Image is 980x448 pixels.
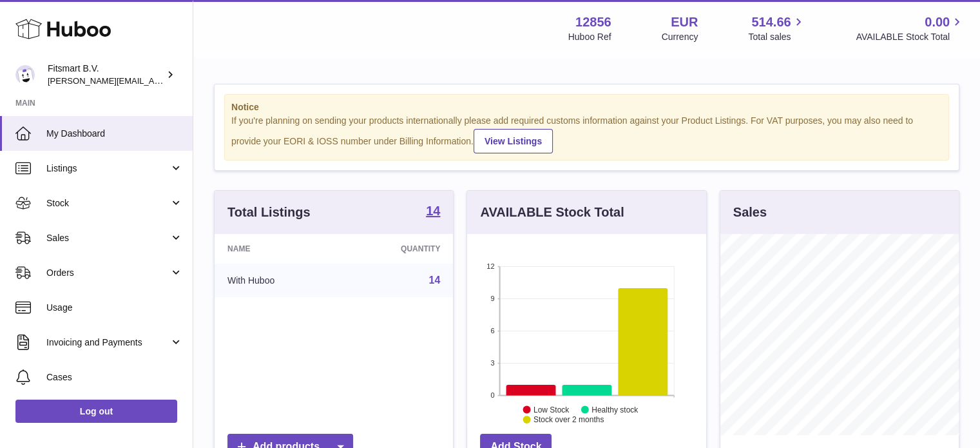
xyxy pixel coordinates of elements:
[46,336,169,349] span: Invoicing and Payments
[671,14,698,31] strong: EUR
[474,129,553,153] a: View Listings
[733,204,767,221] h3: Sales
[568,31,611,43] div: Huboo Ref
[662,31,698,43] div: Currency
[340,234,453,264] th: Quantity
[533,405,570,414] text: Low Stock
[491,391,495,399] text: 0
[925,14,950,31] span: 0.00
[491,295,495,302] text: 9
[46,267,169,279] span: Orders
[575,14,611,31] strong: 12856
[491,327,495,335] text: 6
[46,302,183,314] span: Usage
[591,405,639,414] text: Healthy stock
[426,204,440,217] strong: 14
[487,262,495,270] text: 12
[15,65,35,84] img: jonathan@leaderoo.com
[46,232,169,244] span: Sales
[46,371,183,384] span: Cases
[48,63,164,87] div: Fitsmart B.V.
[227,204,311,221] h3: Total Listings
[46,162,169,175] span: Listings
[856,31,965,43] span: AVAILABLE Stock Total
[215,264,340,297] td: With Huboo
[748,14,805,43] a: 514.66 Total sales
[429,275,441,286] a: 14
[748,31,805,43] span: Total sales
[856,14,965,43] a: 0.00 AVAILABLE Stock Total
[15,400,177,423] a: Log out
[751,14,791,31] span: 514.66
[231,101,942,113] strong: Notice
[46,197,169,209] span: Stock
[48,75,258,86] span: [PERSON_NAME][EMAIL_ADDRESS][DOMAIN_NAME]
[231,115,942,153] div: If you're planning on sending your products internationally please add required customs informati...
[491,359,495,367] text: 3
[480,204,624,221] h3: AVAILABLE Stock Total
[215,234,340,264] th: Name
[533,415,604,424] text: Stock over 2 months
[46,128,183,140] span: My Dashboard
[426,204,440,220] a: 14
